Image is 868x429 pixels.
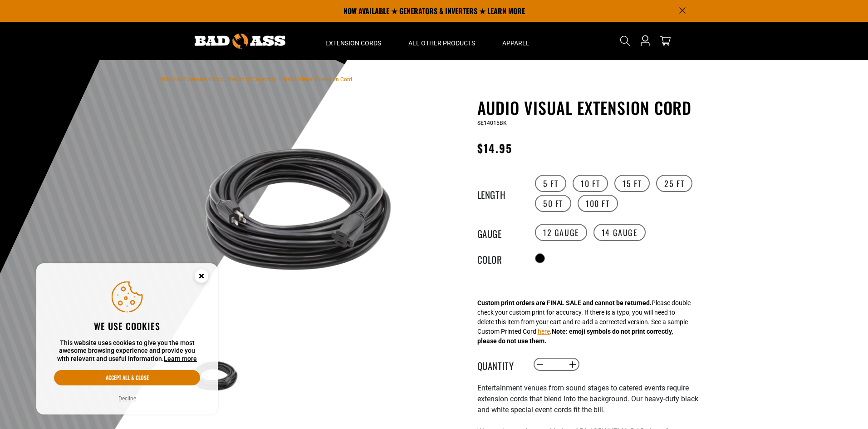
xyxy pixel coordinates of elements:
[535,224,587,241] label: 12 Gauge
[312,22,395,60] summary: Extension Cords
[195,34,285,49] img: Bad Ass Extension Cords
[162,74,352,84] nav: breadcrumbs
[573,175,608,192] label: 10 FT
[54,339,200,363] p: This website uses cookies to give you the most awesome browsing experience and provide you with r...
[36,263,218,415] aside: Cookie Consent
[502,39,530,47] span: Apparel
[279,76,280,83] span: ›
[477,98,700,117] h1: Audio Visual Extension Cord
[116,394,139,403] button: Decline
[54,370,200,385] button: Accept all & close
[477,299,652,306] strong: Custom print orders are FINAL SALE and cannot be returned.
[477,359,523,370] label: Quantity
[489,22,543,60] summary: Apparel
[477,328,673,345] strong: Note: emoji symbols do not print correctly, please do not use them.
[408,39,475,47] span: All Other Products
[618,34,633,48] summary: Search
[477,227,523,238] legend: Gauge
[535,195,571,212] label: 50 FT
[225,76,227,83] span: ›
[538,327,550,336] button: here
[189,100,407,319] img: black
[578,195,618,212] label: 100 FT
[477,120,507,126] span: SE14015BK
[477,187,523,199] legend: Length
[54,320,200,332] h2: We use cookies
[395,22,489,60] summary: All Other Products
[477,140,512,156] span: $14.95
[656,175,692,192] label: 25 FT
[593,224,646,241] label: 14 Gauge
[614,175,650,192] label: 15 FT
[535,175,566,192] label: 5 FT
[282,76,352,83] span: Audio Visual Extension Cord
[477,252,523,264] legend: Color
[325,39,381,47] span: Extension Cords
[162,76,223,83] a: Bad Ass Extension Cords
[477,298,691,346] div: Please double check your custom print for accuracy. If there is a typo, you will need to delete t...
[229,76,277,83] a: Return to Collection
[164,355,197,362] a: Learn more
